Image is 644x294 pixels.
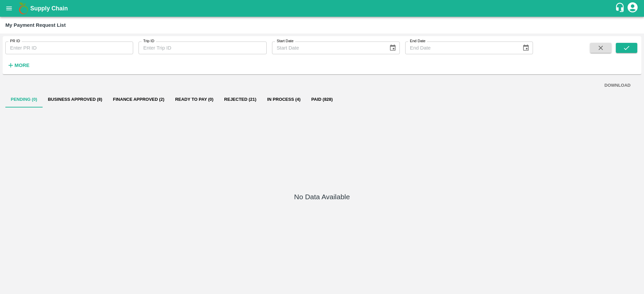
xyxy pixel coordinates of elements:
input: Start Date [272,42,384,54]
div: account of current user [627,1,639,15]
label: End Date [410,39,425,44]
button: DOWNLOAD [602,80,633,91]
input: Enter PR ID [5,42,133,54]
button: Ready To Pay (0) [170,91,219,107]
button: Pending (0) [5,91,43,107]
label: Start Date [277,39,293,44]
button: Paid (828) [306,91,338,107]
button: open drawer [1,1,17,16]
img: logo [17,2,30,15]
button: Choose date [386,42,399,54]
button: Business Approved (8) [43,91,108,107]
div: My Payment Request List [5,21,66,29]
button: In Process (4) [262,91,306,107]
button: Rejected (21) [219,91,262,107]
h5: No Data Available [294,192,350,202]
a: Supply Chain [30,4,615,13]
input: End Date [405,42,517,54]
strong: More [14,63,30,68]
div: customer-support [615,2,627,14]
button: Choose date [520,42,532,54]
label: PR ID [10,39,20,44]
button: Finance Approved (2) [108,91,170,107]
input: Enter Trip ID [139,42,266,54]
b: Supply Chain [30,5,68,12]
button: More [5,60,31,71]
label: Trip ID [143,39,154,44]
